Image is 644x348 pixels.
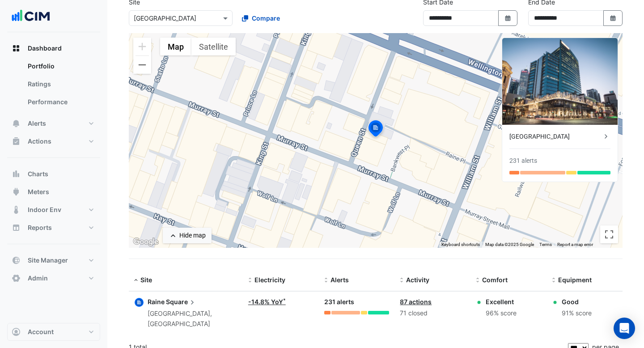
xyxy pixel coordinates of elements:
button: Indoor Env [7,201,100,219]
div: 71 closed [400,308,465,318]
span: Dashboard [28,44,62,53]
span: Indoor Env [28,205,61,214]
div: Excellent [486,297,517,306]
div: Dashboard [7,57,100,115]
a: Terms (opens in new tab) [539,242,552,247]
button: Show satellite imagery [191,38,236,55]
span: Account [28,327,54,336]
button: Charts [7,165,100,183]
span: Actions [28,137,51,146]
span: Site Manager [28,256,68,265]
div: 96% score [486,308,517,318]
button: Site Manager [7,251,100,269]
a: Performance [21,93,100,111]
app-icon: Indoor Env [12,205,21,214]
a: Open this area in Google Maps (opens a new window) [131,236,161,248]
span: Admin [28,274,48,283]
img: Raine Square [502,38,618,125]
img: Google [131,236,161,248]
button: Toggle fullscreen view [600,225,618,243]
span: Square [166,297,197,307]
button: Zoom in [133,38,151,55]
app-icon: Reports [12,223,21,232]
span: Electricity [254,276,285,284]
app-icon: Admin [12,274,21,283]
app-icon: Actions [12,137,21,146]
button: Dashboard [7,39,100,57]
span: Raine [148,298,165,306]
div: Good [562,297,592,306]
button: Hide map [163,228,212,243]
fa-icon: Select Date [609,14,617,22]
span: Compare [252,13,280,23]
img: Company Logo [11,7,51,25]
sup: 18% of data used in the calculation was estimated [283,297,286,303]
a: Ratings [21,75,100,93]
a: Portfolio [21,57,100,75]
div: Hide map [179,231,206,240]
app-icon: Alerts [12,119,21,128]
button: Compare [236,10,286,26]
img: site-pin-selected.svg [366,119,386,140]
button: Reports [7,219,100,237]
button: Show street map [160,38,191,55]
app-icon: Charts [12,170,21,178]
span: Charts [28,170,48,178]
span: Activity [406,276,429,284]
button: Keyboard shortcuts [441,242,480,248]
a: 87 actions [400,298,432,306]
div: Open Intercom Messenger [614,318,635,339]
div: 231 alerts [324,297,390,307]
span: Comfort [482,276,508,284]
app-icon: Meters [12,187,21,196]
button: Actions [7,132,100,150]
span: Map data ©2025 Google [485,242,534,247]
app-icon: Dashboard [12,44,21,53]
app-icon: Site Manager [12,256,21,265]
button: Meters [7,183,100,201]
span: Alerts [330,276,349,284]
span: Site [140,276,152,284]
button: Alerts [7,115,100,132]
button: Admin [7,269,100,287]
div: 231 alerts [509,156,537,166]
div: [GEOGRAPHIC_DATA] [509,132,602,141]
span: Equipment [558,276,592,284]
button: Zoom out [133,56,151,74]
span: Alerts [28,119,46,128]
a: -14.8% YoY* [248,298,286,306]
a: Report a map error [557,242,593,247]
fa-icon: Select Date [504,14,512,22]
div: [GEOGRAPHIC_DATA], [GEOGRAPHIC_DATA] [148,309,237,329]
span: Reports [28,223,52,232]
div: 91% score [562,308,592,318]
button: Account [7,323,100,341]
span: Meters [28,187,49,196]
